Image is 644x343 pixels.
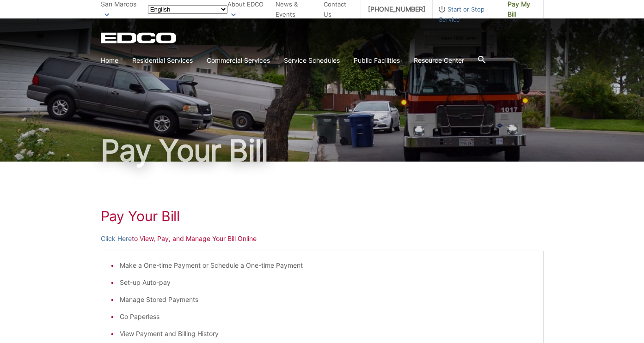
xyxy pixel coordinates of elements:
li: Set-up Auto-pay [120,277,534,288]
a: Resource Center [414,55,464,66]
li: Go Paperless [120,312,534,322]
h1: Pay Your Bill [101,208,544,224]
a: Service Schedules [284,55,340,66]
a: Home [101,55,118,66]
select: Select a language [148,5,227,14]
li: Make a One-time Payment or Schedule a One-time Payment [120,260,534,271]
a: Commercial Services [207,55,270,66]
a: Public Facilities [354,55,400,66]
a: Click Here [101,234,132,244]
a: Residential Services [132,55,193,66]
li: Manage Stored Payments [120,295,534,305]
a: EDCD logo. Return to the homepage. [101,32,178,43]
li: View Payment and Billing History [120,329,534,339]
p: to View, Pay, and Manage Your Bill Online [101,234,544,244]
h1: Pay Your Bill [101,136,544,165]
